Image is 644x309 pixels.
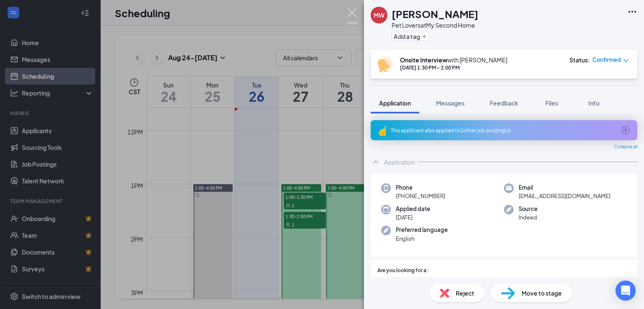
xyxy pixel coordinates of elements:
[14,16,120,49] p: Phishing is getting sophisticated, with red flags less apparent. Any email that is suspicious, SP...
[78,167,127,188] div: Watch Video
[436,99,465,107] span: Messages
[392,32,429,41] button: PlusAdd a tag
[627,7,637,17] svg: Ellipses
[377,267,428,275] span: Are you looking for a:
[621,125,631,135] svg: ArrowCircle
[490,99,518,107] span: Feedback
[519,205,538,213] span: Source
[371,157,381,167] svg: ChevronUp
[14,77,120,111] p: Please watch this 2-minute video to review the warning signs from the recent phishing email so th...
[374,11,384,19] div: MW
[456,288,474,298] span: Reject
[569,56,590,64] div: Status :
[400,56,447,64] b: Onsite Interview
[519,183,610,192] span: Email
[522,288,562,298] span: Move to stage
[592,56,621,64] span: Confirmed
[615,281,636,301] div: Open Intercom Messenger
[396,192,445,200] span: [PHONE_NUMBER]
[392,7,478,21] h1: [PERSON_NAME]
[588,99,600,107] span: Info
[519,192,610,200] span: [EMAIL_ADDRESS][DOMAIN_NAME]
[396,213,430,221] span: [DATE]
[6,6,14,14] img: 1755887412032553598.png
[396,234,448,243] span: English
[1,1,18,18] img: 1755887412032553598.png
[614,144,637,150] span: Collapse all
[519,213,538,221] span: Indeed
[392,21,478,29] div: Pet Lovers at My Second Home
[545,99,558,107] span: Files
[400,64,507,71] div: [DATE] 1:30 PM - 2:00 PM
[396,226,448,234] span: Preferred language
[21,36,52,43] strong: REPORTED
[623,58,629,64] span: down
[379,99,411,107] span: Application
[18,6,82,14] div: NVA CyberSecurity
[396,183,445,192] span: Phone
[400,56,507,64] div: with [PERSON_NAME]
[391,127,615,134] div: This applicant also applied to 1 other job posting(s)
[396,205,430,213] span: Applied date
[422,34,427,39] svg: Plus
[384,158,415,166] div: Application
